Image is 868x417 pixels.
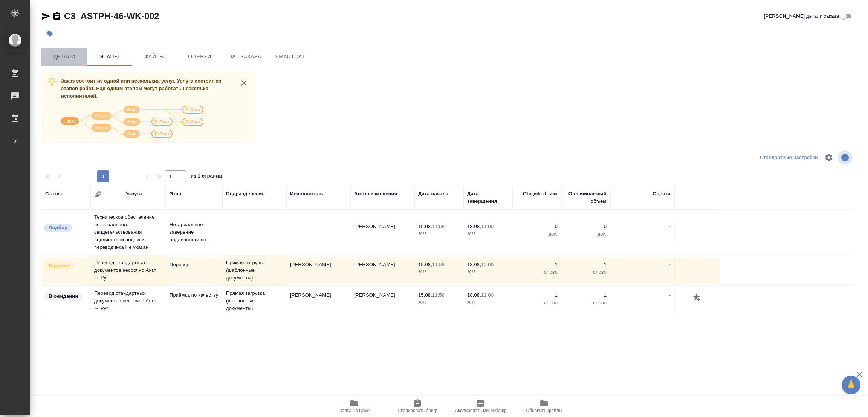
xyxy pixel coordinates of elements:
[653,190,671,198] div: Оценка
[467,262,481,267] p: 18.08,
[481,262,494,267] p: 10:00
[455,408,506,413] span: Скопировать мини-бриф
[238,77,249,89] button: close
[418,299,460,307] p: 2025
[565,190,607,205] div: Оплачиваемый объем
[41,25,58,42] button: Добавить тэг
[516,299,558,307] p: слово
[290,190,323,198] div: Исполнитель
[125,190,142,198] div: Услуга
[669,224,671,229] a: -
[512,396,576,417] button: Обновить файлы
[350,288,414,314] td: [PERSON_NAME]
[432,292,445,298] p: 11:58
[397,408,437,413] span: Скопировать бриф
[669,292,671,298] a: -
[418,262,432,267] p: 15.08,
[432,262,445,267] p: 11:58
[565,291,607,299] p: 1
[516,261,558,268] p: 1
[170,221,219,244] p: Нотариальное заверение подлинности по...
[170,291,219,299] p: Приёмка по качеству
[526,408,562,413] span: Обновить файлы
[182,52,218,61] span: Оценки
[481,224,494,229] p: 11:00
[41,12,50,21] button: Скопировать ссылку для ЯМессенджера
[565,223,607,230] p: 0
[758,152,820,164] div: split button
[467,268,509,276] p: 2025
[90,255,166,285] td: Перевод стандартных документов несрочно Англ → Рус
[669,262,671,267] a: -
[286,288,350,314] td: [PERSON_NAME]
[418,292,432,298] p: 15.08,
[764,12,839,20] span: [PERSON_NAME] детали заказа
[52,12,61,21] button: Скопировать ссылку
[45,190,62,198] div: Статус
[222,255,286,285] td: Прямая загрузка (шаблонные документы)
[432,224,445,229] p: 11:58
[90,210,166,255] td: Техническое обеспечение нотариального свидетельствования подлинности подписи переводчика Не указан
[272,52,308,61] span: SmartCat
[516,291,558,299] p: 1
[227,52,263,61] span: Чат заказа
[565,268,607,276] p: слово
[191,172,222,182] span: из 1 страниц
[354,190,397,198] div: Автор изменения
[481,292,494,298] p: 11:00
[820,149,838,167] span: Настроить таблицу
[467,299,509,307] p: 2025
[91,52,127,61] span: Этапы
[467,292,481,298] p: 18.08,
[516,230,558,238] p: док.
[838,150,854,165] span: Посмотреть информацию
[386,396,449,417] button: Скопировать бриф
[467,224,481,229] p: 18.08,
[90,286,166,316] td: Перевод стандартных документов несрочно Англ → Рус
[565,230,607,238] p: док.
[523,190,558,198] div: Общий объем
[350,219,414,245] td: [PERSON_NAME]
[842,376,860,394] button: 🙏
[467,190,509,205] div: Дата завершения
[418,230,460,238] p: 2025
[516,223,558,230] p: 0
[49,262,70,270] p: В работе
[565,261,607,268] p: 1
[64,11,159,21] a: C3_ASTPH-46-WK-002
[46,52,82,61] span: Детали
[136,52,173,61] span: Файлы
[286,257,350,284] td: [PERSON_NAME]
[418,224,432,229] p: 15.08,
[418,268,460,276] p: 2025
[170,261,219,268] p: Перевод
[322,396,386,417] button: Папка на Drive
[691,291,704,304] button: Добавить оценку
[226,190,265,198] div: Подразделение
[467,230,509,238] p: 2025
[49,224,67,231] p: Подбор
[565,299,607,307] p: слово
[449,396,512,417] button: Скопировать мини-бриф
[49,293,78,300] p: В ожидании
[94,190,102,198] button: Сгруппировать
[61,78,221,99] span: Заказ состоит из одной или нескольких услуг. Услуга состоит из этапов работ. Над одним этапом мог...
[339,408,370,413] span: Папка на Drive
[222,286,286,316] td: Прямая загрузка (шаблонные документы)
[845,377,857,393] span: 🙏
[516,268,558,276] p: слово
[170,190,181,198] div: Этап
[350,257,414,284] td: [PERSON_NAME]
[418,190,448,198] div: Дата начала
